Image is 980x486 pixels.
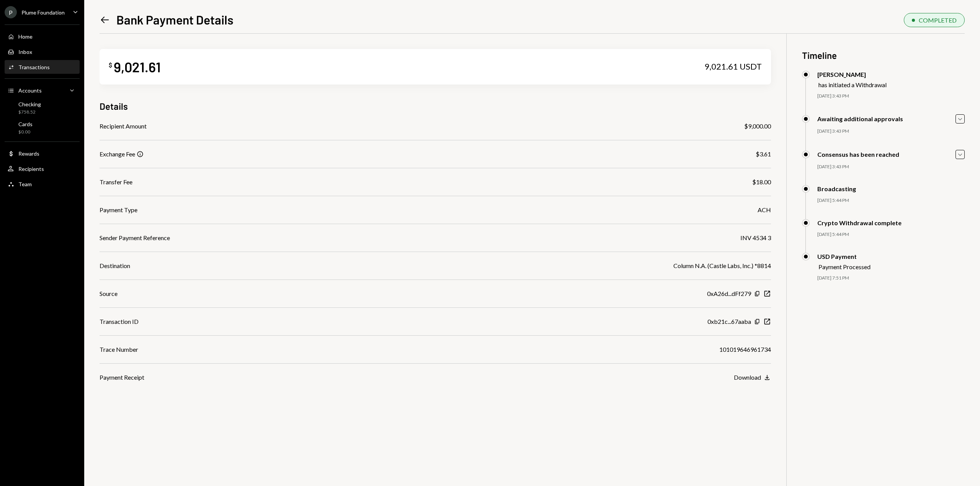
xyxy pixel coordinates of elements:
a: Checking$758.52 [5,99,80,117]
div: 0xb21c...67aaba [707,317,751,326]
div: [DATE] 3:43 PM [817,128,965,135]
div: $ [109,61,112,69]
div: P [5,6,17,18]
div: Checking [18,101,41,107]
div: Crypto Withdrawal complete [817,219,902,226]
div: 101019646961734 [719,345,771,354]
div: Trace Number [100,345,138,354]
button: Download [734,374,771,382]
div: [DATE] 3:43 PM [817,164,965,170]
div: Awaiting additional approvals [817,115,903,122]
div: Consensus has been reached [817,151,899,158]
div: $18.00 [752,177,771,187]
div: ACH [758,205,771,215]
a: Recipients [5,162,80,176]
h3: Details [100,100,128,112]
div: Recipient Amount [100,122,147,131]
div: INV 4534 3 [740,233,771,242]
div: 0xA26d...dFf279 [707,289,751,298]
div: 9,021.61 [114,58,161,75]
div: Team [18,181,32,187]
a: Transactions [5,60,80,74]
div: Payment Receipt [100,373,144,382]
div: Sender Payment Reference [100,233,170,242]
div: $0.00 [18,129,33,135]
div: Transactions [18,64,50,70]
a: Accounts [5,83,80,97]
div: Inbox [18,49,32,55]
h3: Timeline [802,49,965,62]
div: COMPLETED [919,16,957,24]
div: $9,000.00 [744,122,771,131]
div: [DATE] 5:44 PM [817,197,965,204]
div: $758.52 [18,109,41,115]
div: Source [100,289,118,298]
div: Broadcasting [817,185,856,192]
h1: Bank Payment Details [116,12,234,27]
div: Download [734,374,761,381]
div: Exchange Fee [100,150,135,159]
a: Inbox [5,45,80,59]
a: Team [5,177,80,191]
div: [DATE] 7:51 PM [817,275,965,281]
div: [PERSON_NAME] [817,71,887,78]
div: 9,021.61 USDT [704,61,762,72]
div: Home [18,33,33,40]
div: Accounts [18,87,42,94]
div: [DATE] 5:44 PM [817,231,965,238]
div: Payment Processed [818,263,871,270]
div: Transaction ID [100,317,139,326]
div: Payment Type [100,205,137,215]
div: USD Payment [817,253,871,260]
div: Plume Foundation [21,9,65,16]
div: Recipients [18,166,44,172]
div: Column N.A. (Castle Labs, Inc.) *8814 [673,261,771,270]
div: Transfer Fee [100,177,132,187]
div: $3.61 [756,150,771,159]
a: Cards$0.00 [5,119,80,137]
a: Home [5,29,80,43]
a: Rewards [5,146,80,160]
div: has initiated a Withdrawal [818,81,887,88]
div: Destination [100,261,130,270]
div: Cards [18,121,33,127]
div: Rewards [18,150,39,157]
div: [DATE] 3:43 PM [817,93,965,99]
